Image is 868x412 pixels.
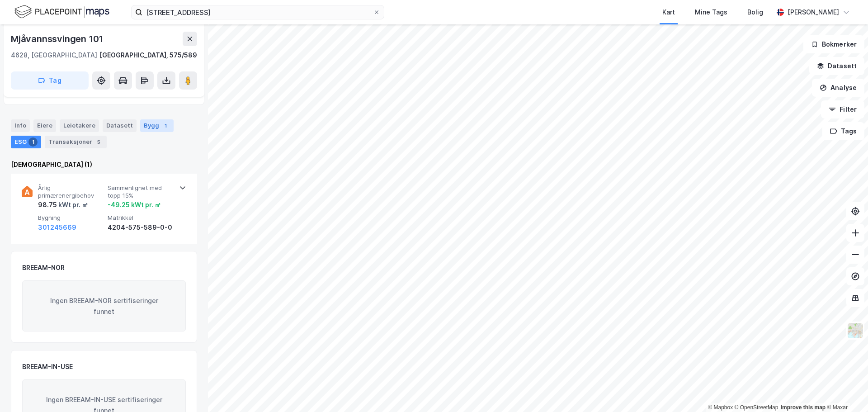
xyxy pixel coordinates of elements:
div: Kontrollprogram for chat [823,369,868,412]
span: Matrikkel [108,214,174,222]
button: Tag [11,71,89,90]
div: 1 [161,121,170,130]
div: Bygg [140,119,174,132]
div: kWt pr. ㎡ [57,199,88,210]
button: Datasett [809,57,864,75]
div: BREEAM-IN-USE [22,361,73,372]
div: Info [11,119,30,132]
div: Kart [662,7,675,18]
span: Bygning [38,214,104,222]
div: BREEAM-NOR [22,262,65,273]
div: 1 [28,137,38,147]
input: Søk på adresse, matrikkel, gårdeiere, leietakere eller personer [142,5,373,19]
div: Leietakere [60,119,99,132]
div: Transaksjoner [45,136,107,148]
span: Årlig primærenergibehov [38,184,104,200]
iframe: Chat Widget [823,369,868,412]
div: Ingen BREEAM-NOR sertifiseringer funnet [22,280,186,332]
div: 4628, [GEOGRAPHIC_DATA] [11,50,97,61]
div: -49.25 kWt pr. ㎡ [108,199,161,210]
img: logo.f888ab2527a4732fd821a326f86c7f29.svg [14,4,109,20]
div: Mjåvannssvingen 101 [11,32,105,46]
span: Sammenlignet med topp 15% [108,184,174,200]
button: Analyse [812,79,864,97]
button: Bokmerker [803,35,864,53]
button: Tags [822,122,864,140]
button: 301245669 [38,222,76,233]
div: 5 [94,137,103,147]
div: [PERSON_NAME] [788,7,839,18]
button: Filter [821,100,864,118]
div: 4204-575-589-0-0 [108,222,174,233]
a: Mapbox [708,404,733,411]
div: ESG [11,136,41,148]
div: Eiere [33,119,56,132]
div: Mine Tags [695,7,727,18]
div: [GEOGRAPHIC_DATA], 575/589 [99,50,197,61]
a: OpenStreetMap [735,404,778,411]
div: Datasett [103,119,137,132]
div: [DEMOGRAPHIC_DATA] (1) [11,159,197,170]
img: Z [847,322,864,339]
div: Bolig [747,7,763,18]
a: Improve this map [781,404,826,411]
div: 98.75 [38,199,88,210]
